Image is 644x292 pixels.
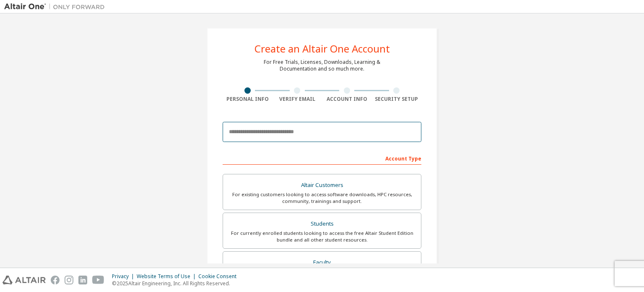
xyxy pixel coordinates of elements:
[198,273,241,280] div: Cookie Consent
[223,96,273,103] div: Personal Info
[51,276,60,284] img: facebook.svg
[228,257,416,268] div: Faculty
[264,59,380,72] div: For Free Trials, Licenses, Downloads, Learning & Documentation and so much more.
[3,276,46,284] img: altair_logo.svg
[228,191,416,205] div: For existing customers looking to access software downloads, HPC resources, community, trainings ...
[372,96,422,103] div: Security Setup
[137,273,198,280] div: Website Terms of Use
[228,230,416,243] div: For currently enrolled students looking to access the free Altair Student Edition bundle and all ...
[4,3,109,11] img: Altair One
[254,44,390,54] div: Create an Altair One Account
[228,179,416,191] div: Altair Customers
[322,96,372,103] div: Account Info
[78,276,87,284] img: linkedin.svg
[273,96,322,103] div: Verify Email
[65,276,73,284] img: instagram.svg
[112,280,241,287] p: © 2025 Altair Engineering, Inc. All Rights Reserved.
[92,276,104,284] img: youtube.svg
[112,273,137,280] div: Privacy
[228,218,416,230] div: Students
[223,151,421,165] div: Account Type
